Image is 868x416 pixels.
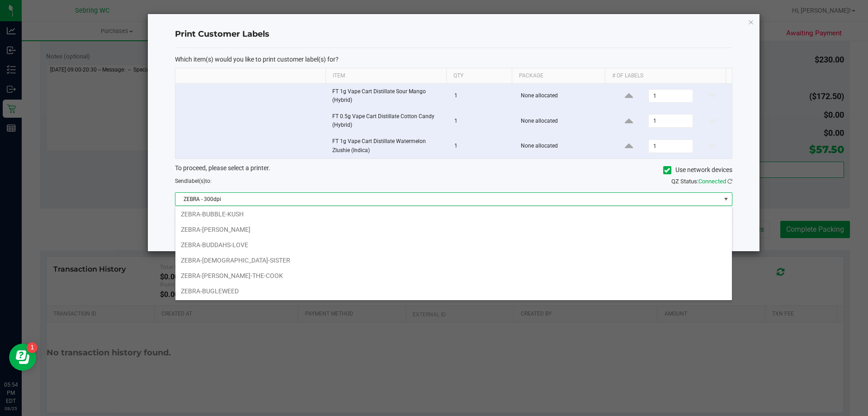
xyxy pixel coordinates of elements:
[327,109,449,134] td: FT 0.5g Vape Cart Distillate Cotton Candy (Hybrid)
[175,206,732,222] li: ZEBRA-BUBBLE-KUSH
[27,342,38,353] iframe: Resource center unread badge
[187,178,205,184] span: label(s)
[515,134,610,158] td: None allocated
[605,68,726,84] th: # of labels
[175,29,732,40] h4: Print Customer Labels
[671,178,732,185] span: QZ Status:
[175,283,732,299] li: ZEBRA-BUGLEWEED
[698,178,726,185] span: Connected
[446,68,512,84] th: Qty
[515,84,610,109] td: None allocated
[9,344,36,371] iframe: Resource center
[175,268,732,283] li: ZEBRA-[PERSON_NAME]-THE-COOK
[175,55,732,63] p: Which item(s) would you like to print customer label(s) for?
[449,84,515,109] td: 1
[175,253,732,268] li: ZEBRA-[DEMOGRAPHIC_DATA]-SISTER
[449,134,515,158] td: 1
[175,237,732,253] li: ZEBRA-BUDDAHS-LOVE
[175,193,721,206] span: ZEBRA - 300dpi
[663,165,732,175] label: Use network devices
[327,84,449,109] td: FT 1g Vape Cart Distillate Sour Mango (Hybrid)
[168,163,739,177] div: To proceed, please select a printer.
[512,68,605,84] th: Package
[327,134,449,158] td: FT 1g Vape Cart Distillate Watermelon Zlushie (Indica)
[449,109,515,134] td: 1
[175,222,732,237] li: ZEBRA-[PERSON_NAME]
[175,178,212,184] span: Send to:
[515,109,610,134] td: None allocated
[325,68,446,84] th: Item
